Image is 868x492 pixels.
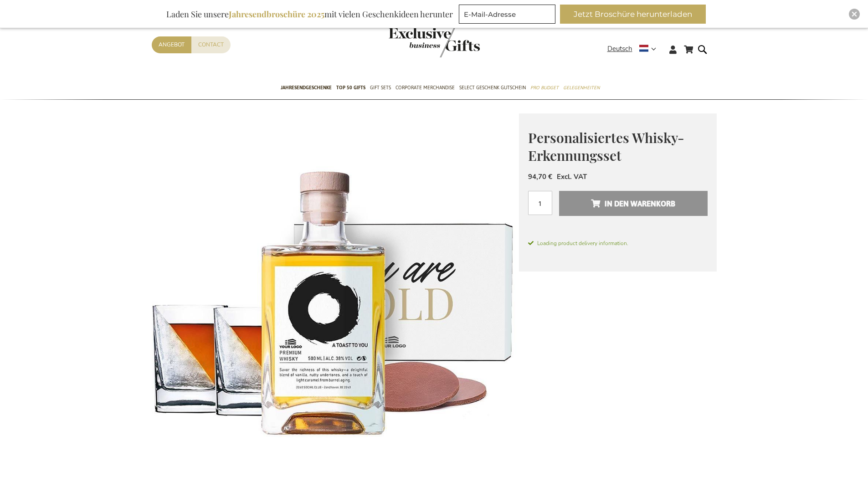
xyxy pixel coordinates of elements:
span: Jahresendgeschenke [281,83,332,92]
span: Deutsch [607,44,632,54]
a: Angebot [152,36,191,53]
img: Close [852,11,857,17]
div: Laden Sie unsere mit vielen Geschenkideen herunter [162,5,457,24]
span: Gift Sets [370,83,391,92]
span: Personalisiertes Whisky-Erkennungsset [528,128,684,164]
a: Gelegenheiten [563,77,600,100]
div: Close [849,9,860,20]
form: marketing offers and promotions [459,5,558,26]
button: Jetzt Broschüre herunterladen [560,5,706,24]
a: store logo [389,27,434,57]
span: Excl. VAT [557,172,587,181]
img: Personalised Whisky Recognition Set [152,113,519,480]
a: Corporate Merchandise [395,77,455,100]
a: TOP 50 Gifts [336,77,365,100]
a: Gift Sets [370,77,391,100]
span: TOP 50 Gifts [336,83,365,92]
span: Loading product delivery information. [528,239,708,247]
a: Select Geschenk Gutschein [459,77,526,100]
input: E-Mail-Adresse [459,5,555,24]
span: Pro Budget [530,83,559,92]
span: 94,70 € [528,172,552,181]
a: Contact [191,36,231,53]
span: Select Geschenk Gutschein [459,83,526,92]
span: Corporate Merchandise [395,83,455,92]
img: Exclusive Business gifts logo [389,27,480,57]
a: Pro Budget [530,77,559,100]
span: Gelegenheiten [563,83,600,92]
input: Menge [528,191,552,215]
a: Jahresendgeschenke [281,77,332,100]
b: Jahresendbroschüre 2025 [229,9,324,20]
